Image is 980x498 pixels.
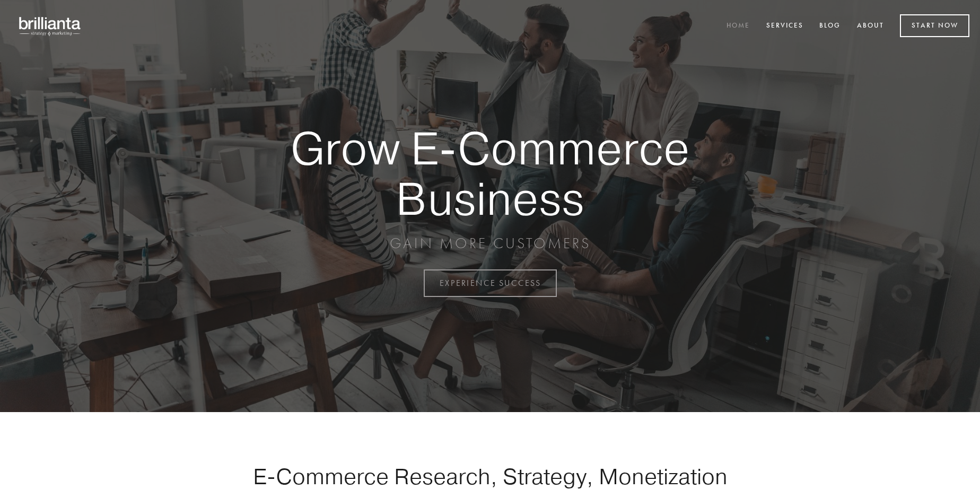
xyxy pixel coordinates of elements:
a: Start Now [900,14,969,37]
p: GAIN MORE CUSTOMERS [253,234,727,253]
strong: Grow E-Commerce Business [253,123,727,223]
a: Services [759,18,810,35]
h1: E-Commerce Research, Strategy, Monetization [220,463,760,490]
a: EXPERIENCE SUCCESS [424,269,557,297]
a: Home [720,18,757,35]
a: Blog [812,18,847,35]
img: brillianta - research, strategy, marketing [11,11,90,41]
a: About [850,18,891,35]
